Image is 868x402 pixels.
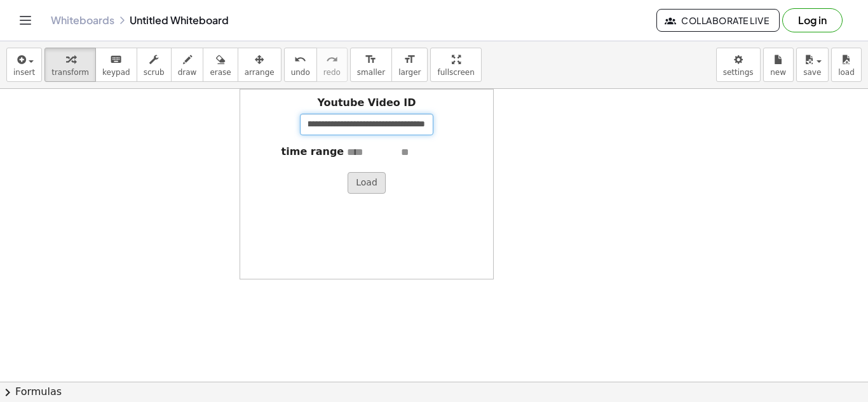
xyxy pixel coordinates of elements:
button: Load [348,172,386,194]
span: erase [210,68,231,77]
i: format_size [365,52,377,67]
button: Collaborate Live [656,9,780,32]
button: keyboardkeypad [95,48,137,82]
span: new [770,68,786,77]
button: new [763,48,794,82]
button: undoundo [284,48,317,82]
button: scrub [137,48,172,82]
button: redoredo [316,48,348,82]
button: settings [716,48,761,82]
span: insert [13,68,35,77]
button: transform [44,48,96,82]
span: Collaborate Live [667,15,769,26]
span: redo [323,68,341,77]
i: keyboard [110,52,122,67]
span: larger [398,68,421,77]
a: Whiteboards [51,14,114,27]
span: draw [178,68,197,77]
span: save [803,68,821,77]
span: load [838,68,855,77]
span: transform [51,68,89,77]
span: arrange [245,68,275,77]
i: format_size [403,52,416,67]
button: arrange [238,48,281,82]
span: scrub [144,68,165,77]
button: fullscreen [430,48,481,82]
span: keypad [102,68,130,77]
button: draw [171,48,204,82]
span: settings [723,68,754,77]
span: fullscreen [437,68,474,77]
button: load [831,48,862,82]
button: insert [6,48,42,82]
label: time range [281,145,344,159]
button: erase [203,48,238,82]
span: smaller [357,68,385,77]
button: format_sizesmaller [350,48,392,82]
span: undo [291,68,310,77]
button: Toggle navigation [15,10,36,30]
label: Youtube Video ID [317,96,416,111]
button: Log in [782,8,843,32]
i: redo [326,52,338,67]
button: save [796,48,829,82]
button: format_sizelarger [391,48,428,82]
i: undo [294,52,306,67]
